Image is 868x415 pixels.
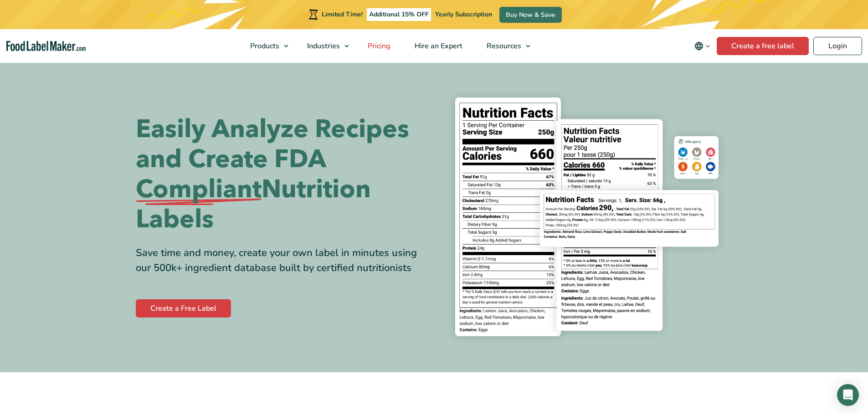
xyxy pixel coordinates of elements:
[6,41,86,51] a: Food Label Maker homepage
[322,10,363,19] span: Limited Time!
[717,37,809,55] a: Create a free label
[304,41,341,51] span: Industries
[136,246,427,276] div: Save time and money, create your own label in minutes using our 500k+ ingredient database built b...
[412,41,463,51] span: Hire an Expert
[356,29,401,63] a: Pricing
[688,37,717,55] button: Change language
[435,10,492,19] span: Yearly Subscription
[475,29,535,63] a: Resources
[295,29,354,63] a: Industries
[136,114,427,235] h1: Easily Analyze Recipes and Create FDA Nutrition Labels
[238,29,293,63] a: Products
[247,41,280,51] span: Products
[136,299,231,318] a: Create a Free Label
[837,384,859,406] div: Open Intercom Messenger
[403,29,473,63] a: Hire an Expert
[136,174,262,205] span: Compliant
[484,41,522,51] span: Resources
[367,8,431,21] span: Additional 15% OFF
[813,37,862,55] a: Login
[365,41,391,51] span: Pricing
[499,7,562,23] a: Buy Now & Save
